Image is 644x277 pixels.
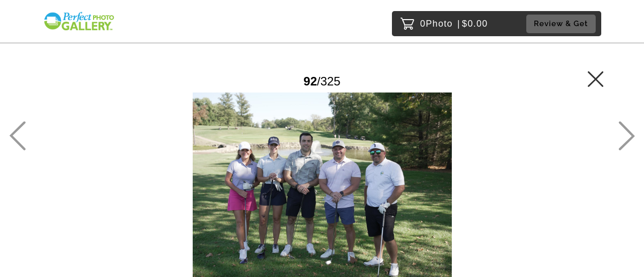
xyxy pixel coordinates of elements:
[457,19,460,29] span: |
[303,74,317,88] span: 92
[420,16,488,32] p: 0 $0.00
[426,16,453,32] span: Photo
[526,15,599,33] a: Review & Get
[526,15,596,33] button: Review & Get
[320,74,341,88] span: 325
[303,70,340,92] div: /
[43,11,115,32] img: Snapphound Logo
